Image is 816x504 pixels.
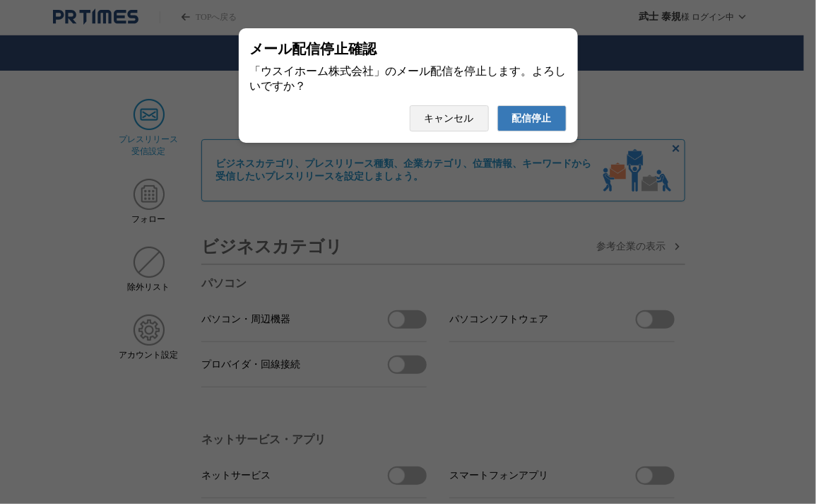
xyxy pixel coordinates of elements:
span: メール配信停止確認 [250,40,377,59]
span: キャンセル [425,112,474,125]
button: キャンセル [410,105,489,131]
span: 配信停止 [512,112,552,125]
div: 「ウスイホーム株式会社」のメール配信を停止します。よろしいですか？ [250,64,567,94]
button: 配信停止 [497,105,567,131]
